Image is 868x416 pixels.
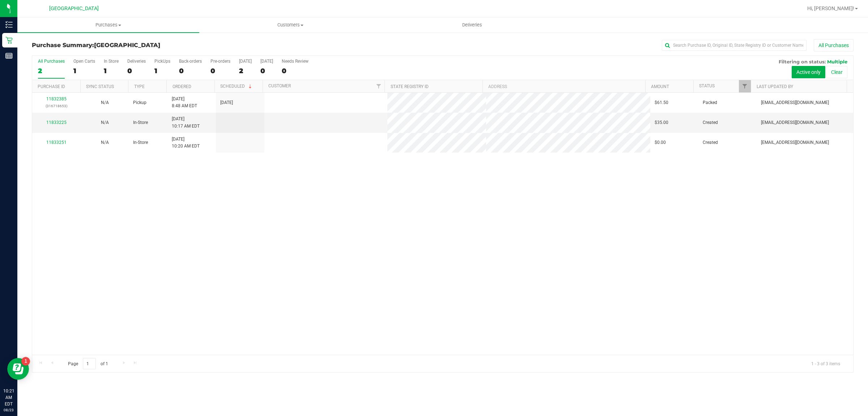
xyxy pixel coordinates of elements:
[101,120,109,125] span: Not Applicable
[260,59,273,64] div: [DATE]
[482,80,645,93] th: Address
[757,84,793,89] a: Last Updated By
[83,358,96,369] input: 1
[154,67,170,75] div: 1
[38,67,65,75] div: 2
[179,59,202,64] div: Back-orders
[21,357,30,366] iframe: Resource center unread badge
[133,99,146,106] span: Pickup
[373,80,384,92] a: Filter
[282,67,309,75] div: 0
[260,67,273,75] div: 0
[127,67,146,75] div: 0
[37,103,76,109] p: (316718653)
[101,139,109,146] button: N/A
[699,83,715,88] a: Status
[807,5,854,11] span: Hi, [PERSON_NAME]!
[220,84,253,89] a: Scheduled
[761,99,829,106] span: [EMAIL_ADDRESS][DOMAIN_NAME]
[101,140,109,145] span: Not Applicable
[49,5,99,12] span: [GEOGRAPHIC_DATA]
[3,388,14,407] p: 10:21 AM EDT
[94,42,160,49] span: [GEOGRAPHIC_DATA]
[179,67,202,75] div: 0
[38,59,65,64] div: All Purchases
[792,66,825,78] button: Active only
[703,99,717,106] span: Packed
[17,17,199,33] a: Purchases
[101,119,109,126] button: N/A
[827,59,847,65] span: Multiple
[133,139,148,146] span: In-Store
[46,120,67,125] a: 11833225
[134,84,145,89] a: Type
[779,59,826,65] span: Filtering on status:
[200,22,381,28] span: Customers
[662,40,807,51] input: Search Purchase ID, Original ID, State Registry ID or Customer Name...
[172,116,200,129] span: [DATE] 10:17 AM EDT
[46,140,67,145] a: 11833251
[7,358,29,380] iframe: Resource center
[268,83,291,88] a: Customer
[5,52,13,59] inline-svg: Reports
[239,67,252,75] div: 2
[381,17,563,33] a: Deliveries
[199,17,381,33] a: Customers
[210,67,230,75] div: 0
[703,119,718,126] span: Created
[651,84,669,89] a: Amount
[655,99,668,106] span: $61.50
[703,139,718,146] span: Created
[104,67,119,75] div: 1
[86,84,114,89] a: Sync Status
[172,136,200,150] span: [DATE] 10:20 AM EDT
[761,139,829,146] span: [EMAIL_ADDRESS][DOMAIN_NAME]
[239,59,252,64] div: [DATE]
[127,59,146,64] div: Deliveries
[739,80,751,92] a: Filter
[3,407,14,413] p: 08/23
[32,42,306,49] h3: Purchase Summary:
[46,96,67,101] a: 11832385
[210,59,230,64] div: Pre-orders
[101,99,109,106] button: N/A
[173,84,191,89] a: Ordered
[5,37,13,44] inline-svg: Retail
[282,59,309,64] div: Needs Review
[220,99,233,106] span: [DATE]
[761,119,829,126] span: [EMAIL_ADDRESS][DOMAIN_NAME]
[101,100,109,105] span: Not Applicable
[73,59,95,64] div: Open Carts
[805,358,846,369] span: 1 - 3 of 3 items
[814,39,854,51] button: All Purchases
[38,84,65,89] a: Purchase ID
[655,119,668,126] span: $35.00
[826,66,847,78] button: Clear
[73,67,95,75] div: 1
[62,358,114,369] span: Page of 1
[5,21,13,28] inline-svg: Inventory
[655,139,666,146] span: $0.00
[133,119,148,126] span: In-Store
[154,59,170,64] div: PickUps
[452,22,492,28] span: Deliveries
[104,59,119,64] div: In Store
[391,84,429,89] a: State Registry ID
[172,96,197,109] span: [DATE] 8:48 AM EDT
[17,22,199,28] span: Purchases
